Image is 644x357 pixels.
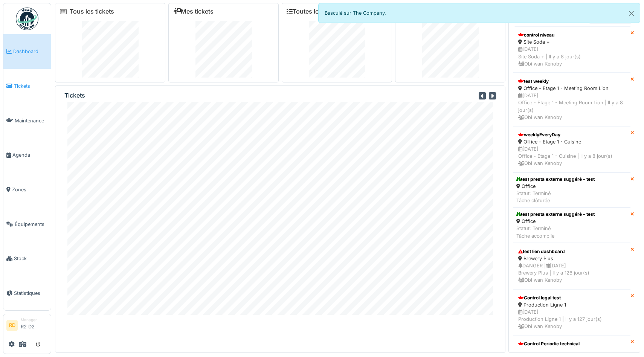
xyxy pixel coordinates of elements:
a: Zones [3,172,51,207]
a: Control legal test Production Ligne 1 [DATE]Production Ligne 1 | Il y a 127 jour(s) Obi wan Kenoby [513,289,630,336]
div: weeklyEveryDay [518,131,626,138]
a: control niveau Site Soda + [DATE]Site Soda + | Il y a 8 jour(s) Obi wan Kenoby [513,26,630,73]
div: Office - Etage 1 - Cuisine [518,138,626,145]
a: test lien dashboard Brewery Plus DANGER |[DATE]Brewery Plus | Il y a 126 jour(s) Obi wan Kenoby [513,243,630,289]
div: DANGER | [DATE] Brewery Plus | Il y a 126 jour(s) Obi wan Kenoby [518,262,626,284]
button: Close [623,3,640,23]
div: test presta externe suggéré - test [516,176,595,183]
h6: Tickets [64,92,85,99]
img: Badge_color-CXgf-gQk.svg [16,8,38,30]
li: R2 D2 [21,317,48,333]
a: Tickets [3,69,51,104]
div: [DATE] Office - Etage 1 - Meeting Room Lion | Il y a 8 jour(s) Obi wan Kenoby [518,92,626,121]
span: Dashboard [13,48,48,55]
div: Control legal test [518,294,626,301]
span: Zones [12,186,48,193]
a: Équipements [3,207,51,241]
a: Toutes les tâches [287,8,343,15]
div: [DATE] Office - Etage 1 - Cuisine | Il y a 8 jour(s) Obi wan Kenoby [518,145,626,167]
div: Production Ligne 1 [518,301,626,308]
div: test presta externe suggéré - test [516,211,595,218]
div: test weekly [518,78,626,85]
div: Statut: Terminé Tâche accomplie [516,225,595,239]
div: Manager [21,317,48,323]
div: test lien dashboard [518,248,626,255]
div: Office - Etage 1 - Meeting Room Lion [518,85,626,92]
div: Office [516,183,595,190]
span: Statistiques [14,290,48,297]
div: [DATE] Site Soda + | Il y a 8 jour(s) Obi wan Kenoby [518,46,626,67]
a: weeklyEveryDay Office - Etage 1 - Cuisine [DATE]Office - Etage 1 - Cuisine | Il y a 8 jour(s) Obi... [513,126,630,172]
a: test weekly Office - Etage 1 - Meeting Room Lion [DATE]Office - Etage 1 - Meeting Room Lion | Il ... [513,73,630,126]
div: Site Soda + - Production Line 1 [518,347,626,354]
div: [DATE] Production Ligne 1 | Il y a 127 jour(s) Obi wan Kenoby [518,308,626,330]
a: Mes tickets [173,8,214,15]
span: Tickets [14,82,48,90]
a: Statistiques [3,276,51,311]
span: Agenda [12,151,48,159]
div: control niveau [518,32,626,38]
span: Maintenance [15,117,48,124]
a: Maintenance [3,103,51,138]
div: Control Periodic technical [518,340,626,347]
div: Brewery Plus [518,255,626,262]
a: Dashboard [3,34,51,69]
a: Stock [3,241,51,276]
a: test presta externe suggéré - test Office Statut: TerminéTâche accomplie [513,207,630,243]
span: Stock [14,255,48,262]
div: Statut: Terminé Tâche clôturée [516,190,595,204]
div: Basculé sur The Company. [318,3,640,23]
span: Équipements [15,221,48,228]
div: Site Soda + [518,38,626,46]
div: Office [516,218,595,225]
li: RD [6,320,18,331]
a: Tous les tickets [70,8,114,15]
a: RD ManagerR2 D2 [6,317,48,335]
a: Agenda [3,138,51,172]
a: test presta externe suggéré - test Office Statut: TerminéTâche clôturée [513,172,630,208]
